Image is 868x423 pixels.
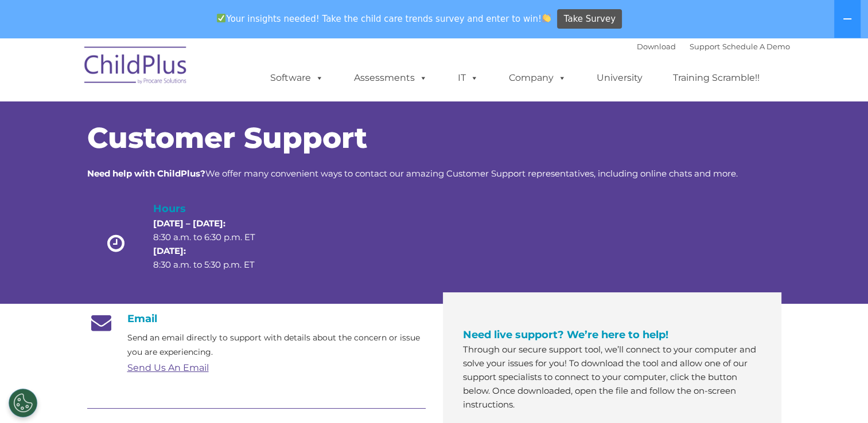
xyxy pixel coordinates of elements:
a: Support [690,42,720,51]
span: Need live support? We’re here to help! [463,328,668,341]
a: Software [259,66,335,89]
font: | [637,42,790,51]
a: Schedule A Demo [722,42,790,51]
a: Send Us An Email [127,362,209,373]
a: Assessments [342,66,439,89]
a: Training Scramble!! [661,66,771,89]
p: Through our secure support tool, we’ll connect to your computer and solve your issues for you! To... [463,343,761,412]
a: Download [637,42,676,51]
strong: Need help with ChildPlus? [87,168,205,179]
span: Your insights needed! Take the child care trends survey and enter to win! [212,7,556,30]
p: 8:30 a.m. to 6:30 p.m. ET 8:30 a.m. to 5:30 p.m. ET [153,217,275,272]
img: 👏 [542,14,551,22]
button: Cookies Settings [9,389,37,417]
span: Take Survey [564,9,616,29]
a: University [585,66,654,89]
span: Customer Support [87,120,367,155]
img: ChildPlus by Procare Solutions [79,38,193,96]
a: Take Survey [557,9,622,29]
strong: [DATE]: [153,245,186,256]
h4: Email [87,312,426,325]
a: IT [446,66,490,89]
strong: [DATE] – [DATE]: [153,218,225,229]
a: Company [497,66,578,89]
img: ✅ [217,14,225,22]
p: Send an email directly to support with details about the concern or issue you are experiencing. [127,331,426,359]
span: We offer many convenient ways to contact our amazing Customer Support representatives, including ... [87,168,738,179]
h4: Hours [153,201,275,217]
